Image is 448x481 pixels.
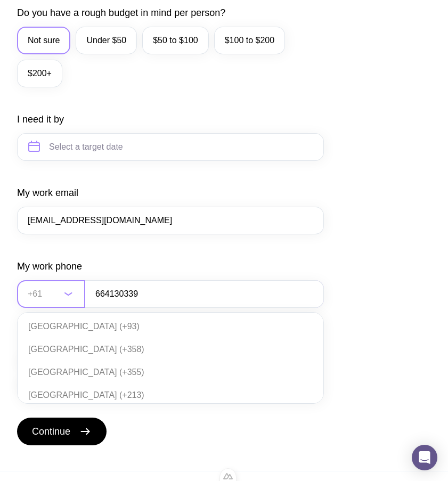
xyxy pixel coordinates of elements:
span: Submit a general enquiry [40,378,135,391]
label: $50 to $100 [142,27,209,54]
input: Search for option [28,280,61,308]
label: My work email [17,186,78,199]
input: 0400123456 [85,280,324,308]
label: I need it by [17,113,64,126]
label: Do you have a rough budget in mind per person? [17,6,225,19]
span: Browse products and add items to my wishlist [40,355,213,368]
div: Open Intercom Messenger [412,445,437,470]
input: you@email.com [17,207,324,234]
label: Not sure [17,27,70,54]
label: Under $50 [76,27,137,54]
label: $200+ [17,60,62,87]
label: My work phone [17,260,82,273]
input: Select a target date [17,133,324,161]
span: Continue [32,425,70,438]
button: Continue [17,418,107,445]
label: $100 to $200 [214,27,285,54]
div: Search for option [17,280,85,308]
label: I’d like to [17,333,55,346]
